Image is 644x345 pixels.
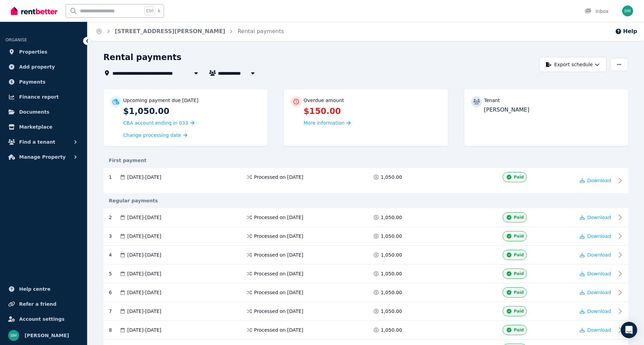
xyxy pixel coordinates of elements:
span: Documents [19,108,50,116]
span: Account settings [19,315,65,323]
span: Processed on [DATE] [254,270,303,277]
span: Help centre [19,285,51,293]
span: Processed on [DATE] [254,233,303,240]
span: Payments [19,78,45,86]
p: $150.00 [304,106,441,117]
img: Ben Mesisca [8,330,19,341]
p: Upcoming payment due [DATE] [123,97,198,104]
span: [DATE] - [DATE] [127,270,162,277]
a: Marketplace [5,120,82,134]
span: Paid [514,174,524,180]
a: Payments [5,75,82,89]
h1: Rental payments [104,52,182,63]
button: Manage Property [5,150,82,164]
div: 2 [109,212,119,222]
span: Download [587,327,611,333]
span: Marketplace [19,123,52,131]
span: 1,050.00 [381,174,402,181]
span: Download [587,252,611,258]
div: 8 [109,325,119,335]
button: Help [615,27,637,35]
span: [PERSON_NAME] [25,331,69,340]
a: Change processing date [123,132,188,139]
span: [DATE] - [DATE] [127,174,162,181]
span: Refer a friend [19,300,56,308]
a: [STREET_ADDRESS][PERSON_NAME] [115,28,225,34]
p: [PERSON_NAME] [484,106,621,114]
span: Paid [514,215,524,220]
span: CBA account ending in 033 [123,120,188,126]
button: Find a tenant [5,135,82,149]
div: 7 [109,306,119,316]
p: Tenant [484,97,500,104]
span: Download [587,215,611,220]
a: Finance report [5,90,82,104]
span: Processed on [DATE] [254,174,303,181]
nav: Breadcrumb [87,22,292,41]
div: 4 [109,250,119,260]
span: Download [587,271,611,276]
span: Paid [514,252,524,258]
span: Finance report [19,93,59,101]
span: Paid [514,290,524,295]
span: 1,050.00 [381,251,402,258]
span: Paid [514,271,524,276]
div: First payment [104,157,628,164]
div: Regular payments [104,197,628,204]
a: Account settings [5,312,82,326]
p: Overdue amount [304,97,344,104]
a: Documents [5,105,82,119]
span: [DATE] - [DATE] [127,251,162,258]
button: Download [580,327,611,333]
span: 1,050.00 [381,270,402,277]
div: 1 [109,174,119,181]
a: Add property [5,60,82,74]
span: [DATE] - [DATE] [127,289,162,296]
span: [DATE] - [DATE] [127,233,162,240]
span: ORGANISE [5,38,27,42]
span: Paid [514,327,524,333]
span: Processed on [DATE] [254,327,303,333]
div: 6 [109,287,119,298]
img: RentBetter [11,6,57,16]
a: Properties [5,45,82,59]
button: Download [580,251,611,258]
span: Processed on [DATE] [254,251,303,258]
span: 1,050.00 [381,308,402,315]
span: Download [587,308,611,314]
span: Find a tenant [19,138,55,146]
span: More information [304,120,345,126]
button: Download [580,233,611,240]
span: Processed on [DATE] [254,289,303,296]
span: Processed on [DATE] [254,308,303,315]
span: Add property [19,63,55,71]
span: Download [587,233,611,239]
span: Download [587,178,611,183]
a: Rental payments [237,28,284,34]
span: Paid [514,308,524,314]
div: 5 [109,269,119,279]
span: Ctrl [145,6,155,15]
button: Download [580,177,611,184]
span: 1,050.00 [381,233,402,240]
p: $1,050.00 [123,106,261,117]
span: 1,050.00 [381,214,402,221]
span: Manage Property [19,153,66,161]
button: Download [580,214,611,221]
a: Refer a friend [5,297,82,311]
span: k [158,8,160,14]
span: Download [587,290,611,295]
button: Export schedule [539,57,606,72]
span: 1,050.00 [381,327,402,333]
span: [DATE] - [DATE] [127,327,162,333]
div: 3 [109,231,119,241]
span: [DATE] - [DATE] [127,214,162,221]
div: Inbox [585,8,608,15]
a: Help centre [5,282,82,296]
img: Ben Mesisca [622,5,633,16]
button: Download [580,270,611,277]
span: 1,050.00 [381,289,402,296]
span: [DATE] - [DATE] [127,308,162,315]
button: Download [580,289,611,296]
span: Processed on [DATE] [254,214,303,221]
